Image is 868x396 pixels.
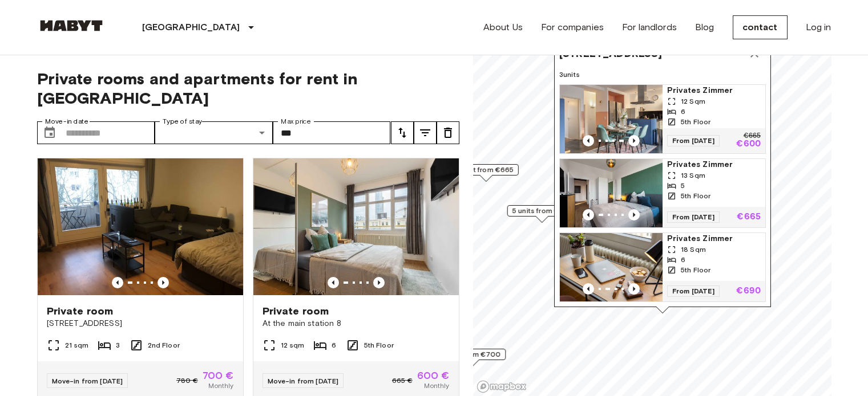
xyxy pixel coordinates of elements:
[45,117,88,125] font: Move-in date
[737,213,761,222] p: €665
[512,206,572,215] font: 5 units from €655
[364,341,394,349] font: 5th Floor
[554,37,771,313] div: Map marker
[583,209,594,221] button: Previous image
[263,305,329,317] font: Private room
[667,285,720,297] span: From [DATE]
[806,22,831,32] font: Log in
[444,350,500,358] font: 1 unit from €700
[736,287,761,296] p: €690
[289,341,304,349] font: sqm
[583,135,594,146] button: Previous image
[477,380,527,393] a: Mapbox logo
[583,283,594,295] button: Previous image
[681,265,710,275] span: 5th Floor
[281,341,288,349] font: 12
[142,22,240,32] font: [GEOGRAPHIC_DATA]
[483,21,523,34] a: About Us
[559,232,766,302] a: Previous imagePrevious imagePrivates Zimmer18 Sqm65th FloorFrom [DATE]€690
[695,21,714,34] a: Blog
[667,233,761,244] span: Privates Zimmer
[628,283,640,295] button: Previous image
[417,369,450,382] font: 600 €
[622,21,677,34] a: For landlords
[507,205,577,223] div: Map marker
[453,164,518,182] div: Map marker
[163,117,202,125] font: Type of stay
[560,159,663,227] img: Marketing picture of unit DE-04-001-001-04HF
[253,158,459,295] img: Marketing picture of unit DE-04-001-002-04HF
[541,22,604,32] font: For companies
[208,381,233,390] font: Monthly
[37,20,106,31] img: Habyt
[47,319,122,328] font: [STREET_ADDRESS]
[391,121,414,144] button: tune
[437,121,459,144] button: tune
[681,255,685,265] span: 6
[667,85,761,96] span: Privates Zimmer
[52,377,123,385] font: Move-in from [DATE]
[681,117,710,127] span: 5th Floor
[541,21,604,34] a: For companies
[392,376,413,385] font: 665 €
[559,70,766,80] span: 3 units
[695,22,714,32] font: Blog
[667,135,720,146] span: From [DATE]
[458,165,513,174] font: 1 unit from €665
[681,181,685,191] span: 5
[560,85,663,153] img: Marketing picture of unit DE-04-001-002-04HF
[176,376,198,385] font: 780 €
[328,277,339,288] button: Previous image
[74,341,88,349] font: sqm
[681,107,685,117] span: 6
[148,341,180,349] font: 2nd Floor
[47,305,114,317] font: Private room
[560,233,663,301] img: Marketing picture of unit DE-04-001-002-05HF
[667,211,720,223] span: From [DATE]
[263,319,341,328] font: At the main station 8
[667,159,761,170] span: Privates Zimmer
[483,22,523,32] font: About Us
[681,191,710,201] span: 5th Floor
[268,377,339,385] font: Move-in from [DATE]
[38,121,61,144] button: Choose date
[38,158,243,295] img: Marketing picture of unit DE-04-027-001-03HF
[414,121,437,144] button: tune
[559,84,766,154] a: Previous imagePrevious imagePrivates Zimmer12 Sqm65th FloorFrom [DATE]€665€600
[742,22,778,32] font: contact
[736,140,761,149] p: €600
[158,277,169,288] button: Previous image
[681,244,706,255] span: 18 Sqm
[116,341,120,349] font: 3
[203,369,234,382] font: 700 €
[628,209,640,221] button: Previous image
[622,22,677,32] font: For landlords
[65,341,72,349] font: 21
[332,341,336,349] font: 6
[743,133,760,140] p: €665
[281,117,312,125] font: Max price
[628,135,640,146] button: Previous image
[559,158,766,228] a: Marketing picture of unit DE-04-001-001-04HFPrevious imagePrevious imagePrivates Zimmer13 Sqm55th...
[806,21,831,34] a: Log in
[733,15,788,39] a: contact
[439,349,506,366] div: Map marker
[373,277,385,288] button: Previous image
[681,170,705,181] span: 13 Sqm
[424,381,449,390] font: Monthly
[681,96,705,107] span: 12 Sqm
[37,69,358,108] font: Private rooms and apartments for rent in [GEOGRAPHIC_DATA]
[112,277,123,288] button: Previous image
